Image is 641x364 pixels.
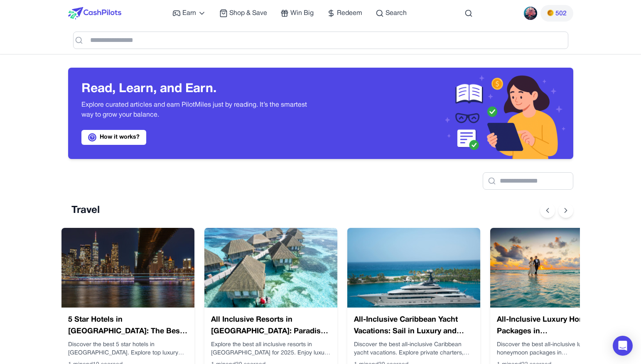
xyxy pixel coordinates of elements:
[547,10,554,16] img: PMs
[376,8,407,18] a: Search
[61,228,194,308] img: 5 Star Hotels in Manhattan: The Best Luxury Stays in NYC
[211,341,331,357] p: Explore the best all inclusive resorts in [GEOGRAPHIC_DATA] for 2025. Enjoy luxury, convenience, ...
[229,8,267,18] span: Shop & Save
[71,204,100,217] h2: Travel
[290,8,314,18] span: Win Big
[327,8,362,18] a: Redeem
[354,341,474,357] p: Discover the best all-inclusive Caribbean yacht vacations. Explore private charters, gourmet cuis...
[555,9,567,19] span: 502
[386,8,407,18] span: Search
[280,8,314,18] a: Win Big
[81,100,307,120] p: Explore curated articles and earn PilotMiles just by reading. It’s the smartest way to grow your ...
[68,341,188,357] p: Discover the best 5 star hotels in [GEOGRAPHIC_DATA]. Explore top luxury accommodations in [US_ST...
[81,82,307,97] h3: Read, Learn, and Earn.
[490,228,623,308] img: All-Inclusive Luxury Honeymoon Packages in Maldives: Romance in Paradise
[219,8,267,18] a: Shop & Save
[68,314,188,337] h3: 5 Star Hotels in [GEOGRAPHIC_DATA]: The Best Luxury Stays in [GEOGRAPHIC_DATA]
[211,314,331,337] h3: All Inclusive Resorts in [GEOGRAPHIC_DATA]: Paradise Made Easy
[613,336,633,356] div: Open Intercom Messenger
[321,68,573,159] img: Header decoration
[497,341,616,357] p: Discover the best all-inclusive luxury honeymoon packages in [GEOGRAPHIC_DATA]. Enjoy private vil...
[68,7,121,20] img: CashPilots Logo
[354,314,474,337] h3: All-Inclusive Caribbean Yacht Vacations: Sail in Luxury and Style
[347,228,480,308] img: All-Inclusive Caribbean Yacht Vacations: Sail in Luxury and Style
[540,5,573,22] button: PMs502
[497,314,616,337] h3: All-Inclusive Luxury Honeymoon Packages in [GEOGRAPHIC_DATA]: Romance in [GEOGRAPHIC_DATA]
[172,8,206,18] a: Earn
[81,130,146,145] a: How it works?
[337,8,362,18] span: Redeem
[204,228,337,308] img: All Inclusive Resorts in Maldives: Paradise Made Easy
[182,8,196,18] span: Earn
